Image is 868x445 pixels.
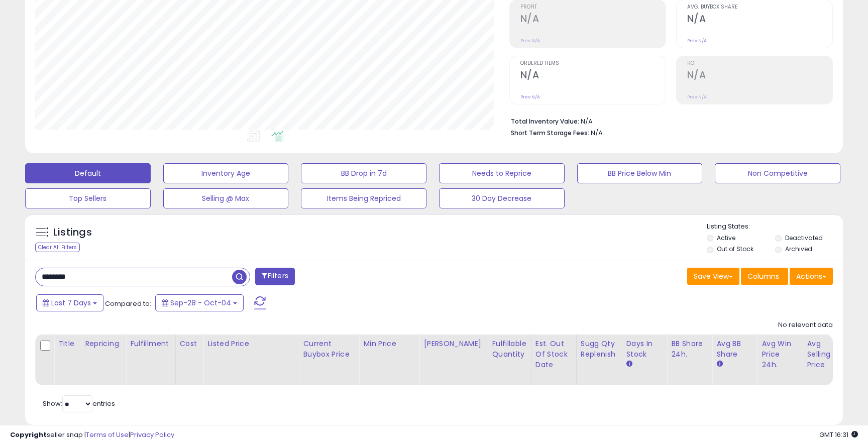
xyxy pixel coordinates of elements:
[520,13,666,27] h2: N/A
[51,298,91,308] span: Last 7 Days
[687,268,739,285] button: Save View
[785,245,812,253] label: Archived
[130,339,171,349] div: Fulfillment
[180,339,199,349] div: Cost
[520,38,540,44] small: Prev: N/A
[25,163,151,183] button: Default
[105,299,151,308] span: Compared to:
[790,268,833,285] button: Actions
[492,339,526,360] div: Fulfillable Quantity
[58,339,76,349] div: Title
[155,294,244,311] button: Sep-28 - Oct-04
[671,339,708,360] div: BB Share 24h.
[85,339,122,349] div: Repricing
[715,163,840,183] button: Non Competitive
[626,360,632,369] small: Days In Stock.
[36,294,103,311] button: Last 7 Days
[778,320,833,330] div: No relevant data
[207,339,294,349] div: Listed Price
[10,430,174,440] div: seller snap | |
[716,339,753,360] div: Avg BB Share
[53,226,92,240] h5: Listings
[819,430,858,439] span: 2025-10-12 16:31 GMT
[439,163,565,183] button: Needs to Reprice
[520,61,666,66] span: Ordered Items
[687,13,832,27] h2: N/A
[785,234,823,242] label: Deactivated
[255,268,294,285] button: Filters
[511,115,825,127] li: N/A
[43,399,115,408] span: Show: entries
[163,188,289,208] button: Selling @ Max
[130,430,174,439] a: Privacy Policy
[10,430,47,439] strong: Copyright
[86,430,129,439] a: Terms of Use
[511,129,589,137] b: Short Term Storage Fees:
[303,339,355,360] div: Current Buybox Price
[687,61,832,66] span: ROI
[581,339,618,360] div: Sugg Qty Replenish
[717,245,753,253] label: Out of Stock
[535,339,572,370] div: Est. Out Of Stock Date
[747,271,779,281] span: Columns
[520,94,540,100] small: Prev: N/A
[687,69,832,83] h2: N/A
[363,339,415,349] div: Min Price
[807,339,843,370] div: Avg Selling Price
[35,243,80,252] div: Clear All Filters
[687,5,832,10] span: Avg. Buybox Share
[687,94,707,100] small: Prev: N/A
[687,38,707,44] small: Prev: N/A
[163,163,289,183] button: Inventory Age
[626,339,663,360] div: Days In Stock
[301,188,426,208] button: Items Being Repriced
[762,339,798,370] div: Avg Win Price 24h.
[301,163,426,183] button: BB Drop in 7d
[717,234,735,242] label: Active
[716,360,722,369] small: Avg BB Share.
[576,335,622,385] th: Please note that this number is a calculation based on your required days of coverage and your ve...
[511,117,579,126] b: Total Inventory Value:
[520,5,666,10] span: Profit
[591,128,603,138] span: N/A
[577,163,703,183] button: BB Price Below Min
[741,268,788,285] button: Columns
[520,69,666,83] h2: N/A
[707,222,842,232] p: Listing States:
[25,188,151,208] button: Top Sellers
[423,339,483,349] div: [PERSON_NAME]
[170,298,231,308] span: Sep-28 - Oct-04
[439,188,565,208] button: 30 Day Decrease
